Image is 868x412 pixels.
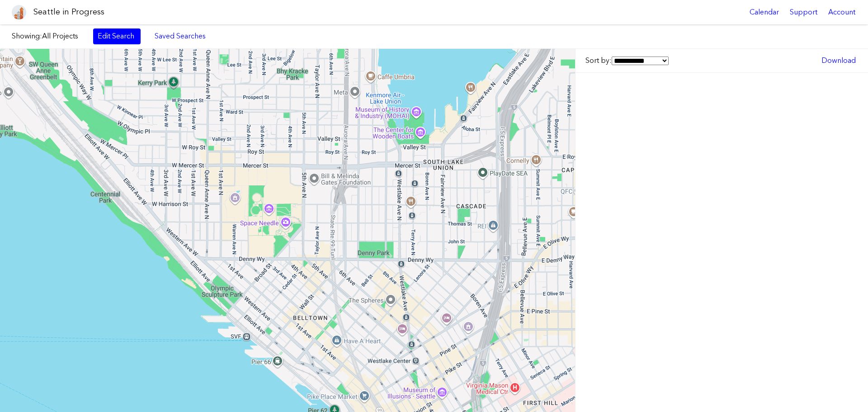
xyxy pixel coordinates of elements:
a: Download [817,53,860,68]
span: All Projects [42,32,78,40]
a: Edit Search [93,28,141,44]
img: favicon-96x96.png [12,5,26,19]
h1: Seattle in Progress [33,6,104,18]
a: Saved Searches [150,28,211,44]
select: Sort by: [612,57,669,65]
label: Showing: [12,31,84,41]
label: Sort by: [585,56,669,66]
